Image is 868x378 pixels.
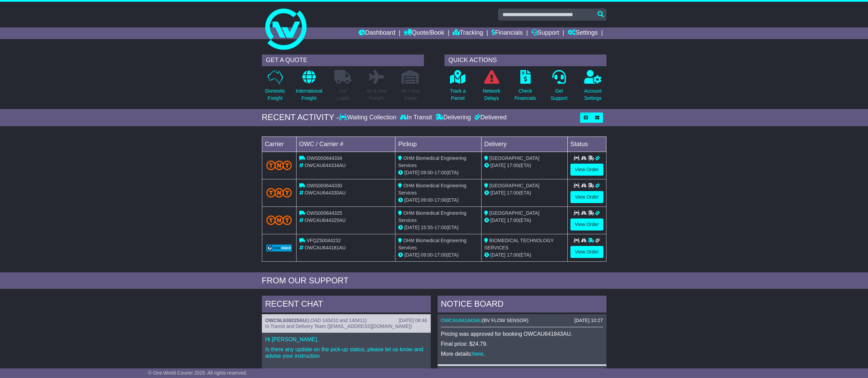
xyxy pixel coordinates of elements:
[441,318,482,323] a: OWCAU641843AU
[266,245,292,251] img: GetCarrierServiceLogo
[490,217,506,223] span: [DATE]
[266,161,292,170] img: TNT_Domestic.png
[438,296,606,314] div: NOTICE BOARD
[441,341,603,347] p: Final price: $24.79.
[507,163,519,168] span: 17:00
[421,252,433,258] span: 09:00
[266,188,292,197] img: TNT_Domestic.png
[531,27,559,39] a: Support
[265,346,427,359] p: Is there any update on the pick-up status, please let us know and advise your instruction
[398,318,427,323] div: [DATE] 09:46
[395,137,482,152] td: Pickup
[482,70,500,106] a: NetworkDelays
[398,155,466,168] span: OHM Biomedical Engineering Services
[484,217,565,224] div: (ETA)
[421,197,433,203] span: 09:00
[550,70,568,106] a: GetSupport
[265,318,427,323] div: ( )
[404,252,419,258] span: [DATE]
[489,155,540,161] span: [GEOGRAPHIC_DATA]
[435,225,447,230] span: 17:00
[570,246,603,258] a: View Order
[490,163,506,168] span: [DATE]
[441,331,603,337] p: Pricing was approved for booking OWCAU641843AU.
[421,170,433,175] span: 09:00
[450,87,466,102] p: Track a Parcel
[398,224,478,231] div: - (ETA)
[306,238,341,243] span: VFQZ50044232
[262,55,424,66] div: GET A QUOTE
[507,190,519,196] span: 17:00
[484,318,527,323] span: BV FLOW SENSOR
[262,113,339,122] div: RECENT ACTIVITY -
[304,245,346,250] span: OWCAU644181AU
[444,55,606,66] div: QUICK ACTIONS
[551,87,567,102] p: Get Support
[334,87,351,102] p: Full Loads
[435,170,447,175] span: 17:00
[359,27,395,39] a: Dashboard
[570,218,603,231] a: View Order
[404,27,444,39] a: Quote/Book
[453,27,483,39] a: Tracking
[472,351,483,357] a: here
[484,189,565,197] div: (ETA)
[266,215,292,225] img: TNT_Domestic.png
[148,370,247,376] span: © One World Courier 2025. All rights reserved.
[304,190,346,196] span: OWCAU644330AU
[514,87,536,102] p: Check Financials
[262,137,296,152] td: Carrier
[398,183,466,196] span: OHM Biomedical Engineering Services
[570,164,603,176] a: View Order
[489,210,540,216] span: [GEOGRAPHIC_DATA]
[421,225,433,230] span: 15:55
[514,70,536,106] a: CheckFinancials
[489,183,540,188] span: [GEOGRAPHIC_DATA]
[339,114,398,121] div: Waiting Collection
[404,170,419,175] span: [DATE]
[306,155,342,161] span: OWS000644334
[507,252,519,258] span: 17:00
[568,27,598,39] a: Settings
[304,217,346,223] span: OWCAU644325AU
[481,137,567,152] td: Delivery
[491,27,523,39] a: Financials
[490,190,506,196] span: [DATE]
[441,351,603,357] p: More details: .
[398,251,478,259] div: - (ETA)
[398,114,434,121] div: In Transit
[265,336,427,343] p: Hi [PERSON_NAME],
[308,318,365,323] span: LOAD 140410 and 140411
[265,318,306,323] a: OWCNL639225AU
[441,318,603,323] div: ( )
[398,238,466,250] span: OHM Biomedical Engineering Services
[398,169,478,176] div: - (ETA)
[574,318,603,323] div: [DATE] 10:27
[398,210,466,223] span: OHM Biomedical Engineering Services
[507,217,519,223] span: 17:00
[435,197,447,203] span: 17:00
[296,87,322,102] p: International Freight
[306,183,342,188] span: OWS000644330
[265,87,285,102] p: Domestic Freight
[265,70,285,106] a: DomesticFreight
[434,114,473,121] div: Delivering
[401,87,420,102] p: Air / Sea Depot
[262,276,606,286] div: FROM OUR SUPPORT
[367,87,387,102] p: Air & Sea Freight
[484,162,565,169] div: (ETA)
[483,87,500,102] p: Network Delays
[304,163,346,168] span: OWCAU644334AU
[567,137,606,152] td: Status
[262,296,431,314] div: RECENT CHAT
[404,225,419,230] span: [DATE]
[404,197,419,203] span: [DATE]
[484,238,554,250] span: BIOMEDICAL TECHNOLOGY SERVICES
[584,87,602,102] p: Account Settings
[484,251,565,259] div: (ETA)
[398,197,478,204] div: - (ETA)
[265,323,412,329] span: In Transit and Delivery Team ([EMAIL_ADDRESS][DOMAIN_NAME])
[306,210,342,216] span: OWS000644325
[584,70,602,106] a: AccountSettings
[570,191,603,203] a: View Order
